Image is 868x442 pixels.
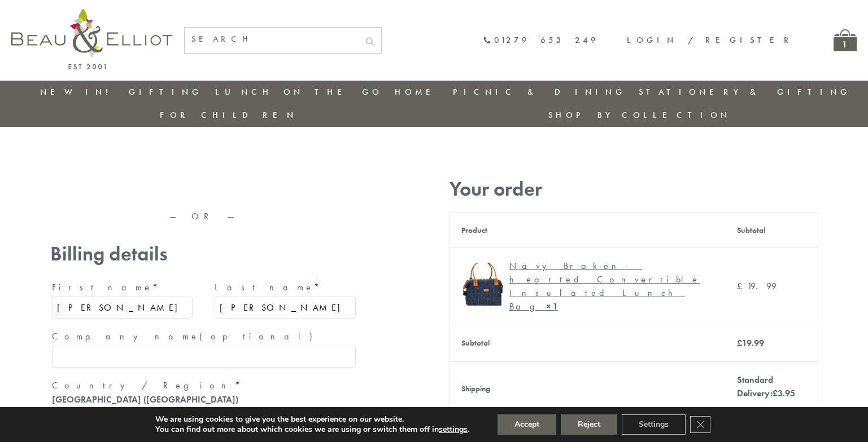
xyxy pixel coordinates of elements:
a: For Children [160,109,297,121]
span: £ [773,387,778,399]
th: Product [450,213,726,247]
button: Close GDPR Cookie Banner [690,416,710,433]
button: settings [439,425,468,435]
input: SEARCH [185,28,359,51]
strong: [GEOGRAPHIC_DATA] ([GEOGRAPHIC_DATA]) [52,394,238,405]
a: Gifting [129,86,202,98]
a: Home [395,86,440,98]
bdi: 19.99 [737,337,764,349]
button: Reject [561,414,617,435]
p: We are using cookies to give you the best experience on our website. [155,414,469,425]
a: New in! [40,86,116,98]
a: 1 [834,29,857,51]
span: (optional) [199,330,319,342]
a: Shop by collection [548,109,731,121]
button: Settings [622,414,686,435]
a: Login / Register [627,34,794,46]
span: £ [737,280,747,292]
button: Accept [498,414,556,435]
label: First name [52,279,193,297]
bdi: 3.95 [773,387,795,399]
th: Subtotal [450,325,726,361]
th: Shipping [450,361,726,416]
strong: × 1 [546,300,558,312]
label: Company name [52,328,356,346]
a: Stationery & Gifting [639,86,850,98]
iframe: Secure express checkout frame [48,173,203,200]
label: Country / Region [52,377,356,395]
img: logo [11,8,172,69]
a: Navy Broken-hearted Convertible Insulated Lunch Bag Navy Broken-hearted Convertible Insulated Lun... [461,259,714,313]
th: Subtotal [726,213,818,247]
iframe: Secure express checkout frame [204,173,360,200]
label: Last name [215,279,356,297]
p: — OR — [50,211,357,222]
img: Navy Broken-hearted Convertible Insulated Lunch Bag [461,263,504,306]
a: Picnic & Dining [453,86,626,98]
div: Navy Broken-hearted Convertible Insulated Lunch Bag [509,259,706,313]
a: 01279 653 249 [483,36,599,45]
h3: Your order [450,178,818,201]
a: Lunch On The Go [215,86,382,98]
p: You can find out more about which cookies we are using or switch them off in . [155,425,469,435]
h3: Billing details [50,242,357,266]
label: Standard Delivery: [737,374,795,399]
bdi: 19.99 [737,280,777,292]
span: £ [737,337,742,349]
